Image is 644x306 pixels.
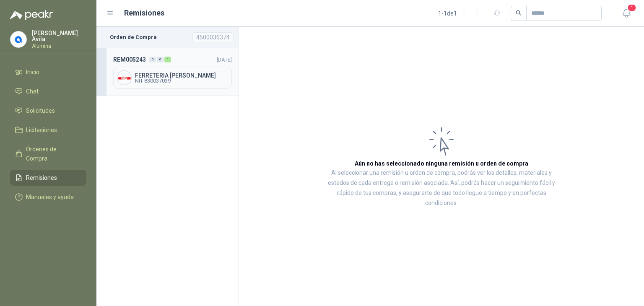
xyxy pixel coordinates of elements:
[135,78,228,83] span: NIT 830037039
[32,44,86,49] p: Alumina
[438,7,484,20] div: 1 - 1 de 1
[26,67,39,77] span: Inicio
[10,170,86,186] a: Remisiones
[110,33,157,41] b: Orden de Compra
[10,122,86,138] a: Licitaciones
[10,10,53,20] img: Logo peakr
[26,106,55,115] span: Solicitudes
[619,6,634,21] button: 1
[157,57,164,62] div: 0
[10,31,26,47] img: Company Logo
[10,103,86,119] a: Solicitudes
[10,141,86,166] a: Órdenes de Compra
[627,4,636,12] span: 1
[10,64,86,80] a: Inicio
[26,145,78,163] span: Órdenes de Compra
[192,32,234,42] div: 4500036374
[10,83,86,99] a: Chat
[117,71,131,85] img: Company Logo
[10,189,86,205] a: Manuales y ayuda
[26,192,74,202] span: Manuales y ayuda
[96,48,239,96] a: REM005243001[DATE] Company LogoFERRETERIA [PERSON_NAME]NIT 830037039
[355,159,528,168] h3: Aún no has seleccionado ninguna remisión u orden de compra
[26,125,57,135] span: Licitaciones
[113,55,146,64] span: REM005243
[124,7,164,19] h1: Remisiones
[135,73,228,78] span: FERRETERIA [PERSON_NAME]
[323,168,560,208] p: Al seleccionar una remisión u orden de compra, podrás ver los detalles, materiales y estados de c...
[149,57,156,62] div: 0
[26,87,39,96] span: Chat
[32,30,86,42] p: [PERSON_NAME] Avila
[516,10,522,16] span: search
[96,27,239,48] a: Orden de Compra4500036374
[217,57,232,63] span: [DATE]
[164,57,171,62] div: 1
[26,173,57,182] span: Remisiones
